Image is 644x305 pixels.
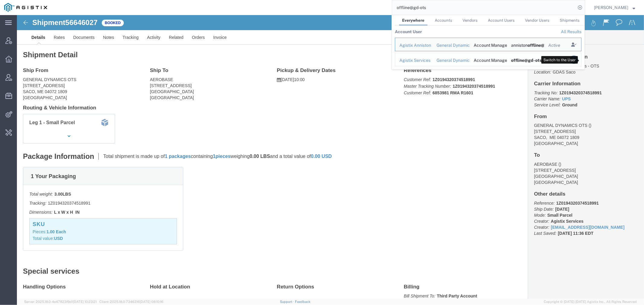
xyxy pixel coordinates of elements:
[474,57,503,64] div: Account Manager
[4,3,47,12] img: logo
[392,0,576,15] input: Search for shipment number, reference number
[295,300,310,303] a: Feedback
[511,58,542,63] span: offline@gd-ots
[435,18,452,23] span: Accounts
[511,57,540,64] div: offline@gd-ots.com
[17,15,644,299] iframe: FS Legacy Container
[280,300,295,303] a: Support
[474,42,503,49] div: Account Manager
[73,300,97,303] span: [DATE] 10:23:21
[437,42,466,49] div: General Dynamics - OTS
[463,18,478,23] span: Vendors
[402,18,425,23] span: Everywhere
[395,26,585,69] table: Search Results
[561,29,582,34] a: View all account users found by criterion
[544,299,637,304] span: Copyright © [DATE]-[DATE] Agistix Inc., All Rights Reserved
[399,42,428,49] div: Agistix Anniston Services
[528,43,558,48] span: offline@gd-ots
[99,300,163,303] span: Client: 2025.18.0-7346316
[548,57,562,64] div: Active
[140,300,163,303] span: [DATE] 08:10:16
[488,18,515,23] span: Account Users
[594,4,636,11] button: [PERSON_NAME]
[511,42,540,49] div: annistonoffline@gd-ots.com
[525,18,549,23] span: Vendor Users
[437,57,466,64] div: General Dynamics - OTS
[399,57,428,64] div: Agistix Services
[594,4,628,11] span: Carrie Virgilio
[548,42,562,49] div: Active
[395,26,422,38] th: Account User
[24,300,97,303] span: Server: 2025.18.0-4e47823f9d1
[560,18,580,23] span: Shipments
